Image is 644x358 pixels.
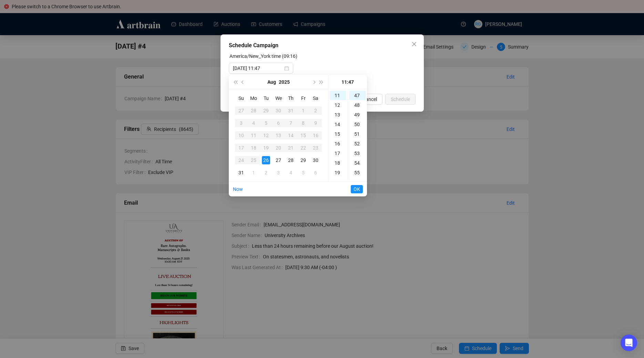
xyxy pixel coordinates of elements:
div: 12 [330,100,346,110]
div: 19 [330,168,346,177]
div: 8 [299,119,307,127]
td: 2025-08-22 [297,142,309,154]
div: 18 [249,144,258,152]
td: 2025-08-06 [272,117,285,129]
span: OK [354,183,360,196]
div: 29 [262,106,270,115]
div: 31 [237,168,245,177]
div: Open Intercom Messenger [621,335,637,351]
td: 2025-08-05 [260,117,272,129]
div: 17 [237,144,245,152]
td: 2025-08-28 [285,154,297,166]
td: 2025-08-24 [235,154,247,166]
td: 2025-08-27 [272,154,285,166]
button: Next year (Control + right) [318,75,325,89]
div: 15 [299,131,307,140]
span: Cancel [362,95,377,103]
td: 2025-09-02 [260,166,272,179]
div: 16 [311,131,320,140]
button: Previous month (PageUp) [239,75,247,89]
div: 9 [311,119,320,127]
td: 2025-07-28 [247,104,260,117]
div: 13 [274,131,283,140]
td: 2025-08-23 [309,142,322,154]
div: 20 [274,144,283,152]
td: 2025-08-17 [235,142,247,154]
div: 11 [249,131,258,140]
td: 2025-09-06 [309,166,322,179]
div: 21 [287,144,295,152]
div: 53 [349,149,366,158]
a: Now [233,186,243,192]
th: Tu [260,92,272,104]
td: 2025-08-16 [309,129,322,142]
th: Th [285,92,297,104]
div: 27 [274,156,283,164]
input: Select date [233,64,283,72]
div: 49 [349,110,366,120]
div: 13 [330,110,346,120]
div: 47 [349,91,366,100]
td: 2025-08-11 [247,129,260,142]
div: 6 [274,119,283,127]
td: 2025-08-21 [285,142,297,154]
td: 2025-08-07 [285,117,297,129]
div: 23 [311,144,320,152]
td: 2025-08-15 [297,129,309,142]
td: 2025-08-02 [309,104,322,117]
div: 11:47 [331,75,364,89]
td: 2025-08-30 [309,154,322,166]
div: 28 [287,156,295,164]
div: 17 [330,149,346,158]
div: 51 [349,129,366,139]
td: 2025-08-29 [297,154,309,166]
div: 25 [249,156,258,164]
div: 26 [262,156,270,164]
div: 22 [299,144,307,152]
div: 10 [237,131,245,140]
td: 2025-08-19 [260,142,272,154]
td: 2025-08-20 [272,142,285,154]
td: 2025-08-12 [260,129,272,142]
button: Schedule [385,94,416,105]
label: America/New_York time (09:16) [229,53,297,59]
td: 2025-08-25 [247,154,260,166]
th: Su [235,92,247,104]
div: 5 [299,168,307,177]
div: 7 [287,119,295,127]
div: 18 [330,158,346,168]
td: 2025-08-10 [235,129,247,142]
div: 54 [349,158,366,168]
td: 2025-09-01 [247,166,260,179]
span: close [411,41,417,47]
th: We [272,92,285,104]
div: 1 [299,106,307,115]
div: 24 [237,156,245,164]
td: 2025-09-03 [272,166,285,179]
button: Cancel [357,94,382,105]
div: 28 [249,106,258,115]
div: 14 [330,120,346,129]
div: 14 [287,131,295,140]
td: 2025-08-14 [285,129,297,142]
button: Last year (Control + left) [232,75,239,89]
div: 56 [349,177,366,187]
div: 31 [287,106,295,115]
td: 2025-08-08 [297,117,309,129]
div: 48 [349,100,366,110]
th: Mo [247,92,260,104]
div: 15 [330,129,346,139]
div: 2 [311,106,320,115]
div: 16 [330,139,346,149]
button: Choose a month [267,75,276,89]
td: 2025-08-09 [309,117,322,129]
div: 50 [349,120,366,129]
div: 5 [262,119,270,127]
td: 2025-08-18 [247,142,260,154]
td: 2025-07-27 [235,104,247,117]
td: 2025-08-26 [260,154,272,166]
td: 2025-07-31 [285,104,297,117]
td: 2025-08-31 [235,166,247,179]
td: 2025-08-04 [247,117,260,129]
button: OK [351,185,363,193]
